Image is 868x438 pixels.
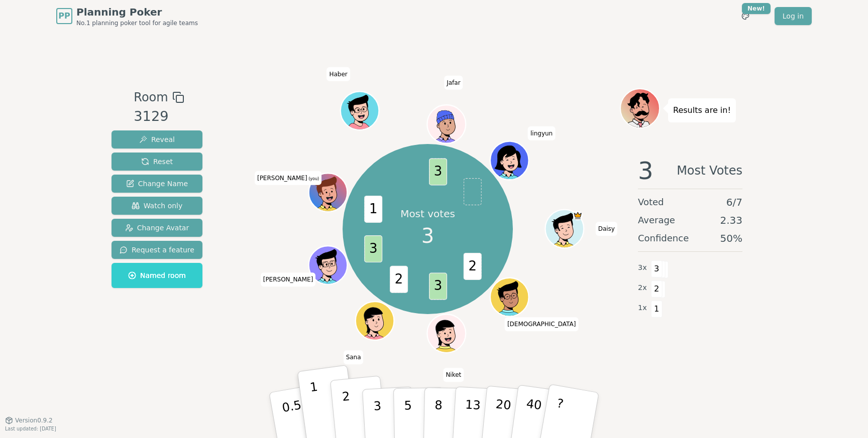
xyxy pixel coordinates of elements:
[364,235,382,262] span: 3
[720,213,742,227] span: 2.33
[120,245,194,255] span: Request a feature
[720,231,742,245] span: 50 %
[132,201,183,211] span: Watch only
[736,7,754,25] button: New!
[134,106,184,127] div: 3129
[134,88,168,106] span: Room
[638,303,647,314] span: 1 x
[126,179,188,189] span: Change Name
[726,195,742,209] span: 6 / 7
[390,266,408,293] span: 2
[15,416,53,424] span: Version 0.9.2
[307,177,319,181] span: (you)
[651,260,663,277] span: 3
[112,197,202,215] button: Watch only
[112,130,202,149] button: Reveal
[327,67,350,81] span: Click to change your name
[651,301,663,318] span: 1
[112,263,202,288] button: Named room
[673,103,731,117] p: Results are in!
[677,159,742,183] span: Most Votes
[638,195,664,209] span: Voted
[505,317,578,331] span: Click to change your name
[528,126,555,140] span: Click to change your name
[651,280,663,298] span: 2
[463,253,481,280] span: 2
[429,158,447,185] span: 3
[638,231,689,245] span: Confidence
[573,211,582,220] span: Daisy is the host
[364,196,382,223] span: 1
[112,175,202,193] button: Change Name
[443,368,464,382] span: Click to change your name
[638,213,675,227] span: Average
[596,222,617,236] span: Click to change your name
[309,380,324,434] p: 1
[139,134,175,144] span: Reveal
[5,426,56,431] span: Last updated: [DATE]
[638,262,647,273] span: 3 x
[58,10,70,22] span: PP
[128,270,186,280] span: Named room
[444,76,463,90] span: Click to change your name
[76,5,198,19] span: Planning Poker
[5,416,53,424] button: Version0.9.2
[56,5,198,27] a: PPPlanning PokerNo.1 planning poker tool for agile teams
[112,219,202,237] button: Change Avatar
[638,282,647,294] span: 2 x
[255,171,321,185] span: Click to change your name
[429,272,447,300] span: 3
[141,157,173,167] span: Reset
[742,3,771,14] div: New!
[638,159,654,183] span: 3
[400,207,455,221] p: Most votes
[344,350,364,364] span: Click to change your name
[421,221,434,251] span: 3
[112,241,202,259] button: Request a feature
[125,223,189,233] span: Change Avatar
[261,272,316,286] span: Click to change your name
[775,7,812,25] a: Log in
[112,153,202,171] button: Reset
[309,175,346,211] button: Click to change your avatar
[76,19,198,27] span: No.1 planning poker tool for agile teams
